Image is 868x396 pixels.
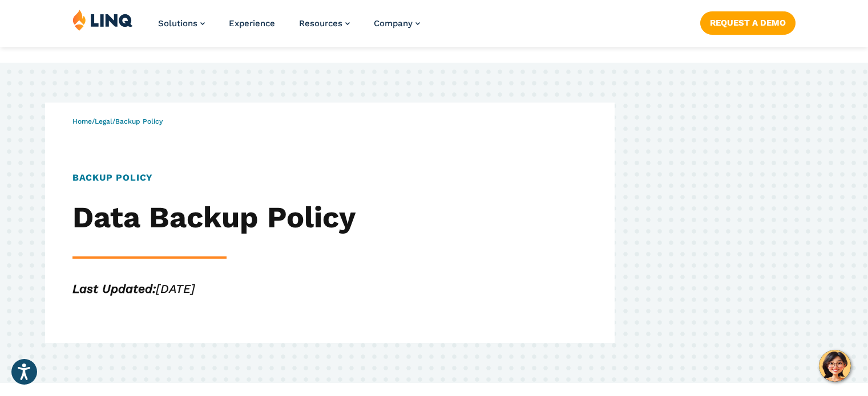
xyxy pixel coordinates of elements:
a: Home [72,117,92,125]
h1: Backup Policy [72,171,407,185]
button: Hello, have a question? Let’s chat. [819,350,851,382]
nav: Primary Navigation [158,9,420,47]
span: Backup Policy [115,117,163,125]
a: Resources [299,18,350,28]
a: Solutions [158,18,205,28]
a: Company [374,18,420,28]
strong: Last Updated: [72,281,156,296]
a: Legal [95,117,112,125]
h2: Data Backup Policy [72,201,407,235]
nav: Button Navigation [700,9,796,34]
span: / / [72,117,163,125]
span: Solutions [158,18,197,28]
img: LINQ | K‑12 Software [72,9,133,31]
em: [DATE] [72,281,195,296]
a: Experience [229,18,275,28]
span: Company [374,18,413,28]
span: Resources [299,18,342,28]
a: Request a Demo [700,11,796,34]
